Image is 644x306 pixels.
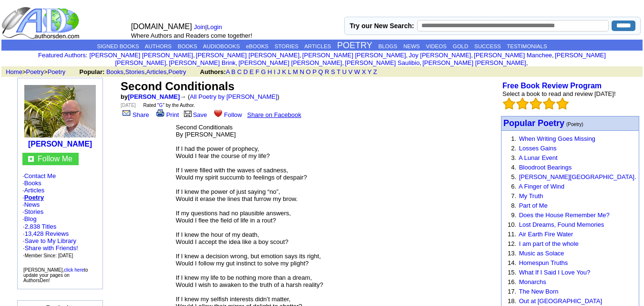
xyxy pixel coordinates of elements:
a: Bloodroot Bearings [519,164,572,171]
img: share_page.gif [123,109,131,117]
a: Blog [24,215,37,222]
font: 4. [511,164,516,171]
font: 6. [511,183,516,190]
font: Rated " " by the Author. [143,103,195,108]
a: AUDIOBOOKS [203,43,240,49]
a: Share with Friends! [25,244,78,252]
a: POETRY [337,41,372,50]
a: Poetry [168,68,186,75]
font: 1. [511,135,516,142]
font: i [301,53,302,58]
a: Featured Authors [38,52,86,59]
a: R [325,68,329,75]
a: V [348,68,353,75]
a: Login [207,23,222,31]
font: i [528,61,529,66]
font: Popular Poetry [503,118,564,128]
a: O [306,68,311,75]
font: · · · · · · · [22,172,98,259]
a: SUCCESS [474,43,501,49]
a: G [159,103,163,108]
a: Losses Gains [519,145,557,152]
a: Print [154,111,179,118]
img: library.gif [183,109,193,117]
a: Poetry [26,68,44,75]
font: [DOMAIN_NAME] [131,22,192,31]
a: W [354,68,360,75]
a: [PERSON_NAME] [PERSON_NAME] [422,59,526,66]
font: Where Authors and Readers come together! [131,32,252,39]
a: S [331,68,335,75]
b: [PERSON_NAME] [28,140,92,148]
font: i [408,53,409,58]
a: Poetry [48,68,66,75]
a: X [362,68,366,75]
font: , , , , , , , , , , [89,52,605,66]
img: print.gif [156,109,164,117]
a: Joy [PERSON_NAME] [409,52,471,59]
a: Popular Poetry [503,119,564,127]
a: Music as Solace [519,250,564,257]
a: [PERSON_NAME] [PERSON_NAME] [302,52,406,59]
a: Z [373,68,377,75]
img: bigemptystars.png [516,97,529,110]
font: 8. [511,202,516,209]
font: 11. [508,231,516,238]
label: Try our New Search: [349,22,414,30]
a: U [342,68,347,75]
a: T [337,68,340,75]
font: → ( ) [180,93,279,100]
a: News [24,201,40,208]
a: Does the House Remember Me? [519,211,610,219]
a: ARTICLES [304,43,331,49]
a: Y [368,68,371,75]
a: A Finger of Wind [519,183,564,190]
font: 9. [511,211,516,219]
font: i [195,53,196,58]
font: , , , [80,68,386,75]
a: Follow Me [38,155,72,163]
font: 13. [508,250,516,257]
img: logo_ad.gif [1,6,82,40]
a: Poetry [24,194,44,201]
a: Save [183,111,207,118]
a: VIDEOS [426,43,446,49]
a: [PERSON_NAME] [128,93,180,100]
a: Books [106,68,123,75]
a: Share [121,111,149,118]
a: L [288,68,291,75]
a: F [256,68,259,75]
a: G [261,68,266,75]
a: Books [24,179,41,187]
a: NEWS [403,43,420,49]
font: 15. [508,269,516,276]
a: [PERSON_NAME] [PERSON_NAME] [89,52,193,59]
a: Share on Facebook [247,111,301,118]
a: All Poetry by [PERSON_NAME] [190,93,277,100]
a: [PERSON_NAME] Brink [169,59,235,66]
font: 16. [508,278,516,285]
img: gc.jpg [28,156,34,162]
img: heart.gif [214,109,222,117]
a: Contact Me [24,172,56,179]
a: J [277,68,281,75]
font: Select a book to read and review [DATE]! [502,90,616,97]
font: | [194,23,225,31]
font: 14. [508,259,516,266]
img: bigemptystars.png [556,97,569,110]
img: 1363.jpg [24,85,96,137]
a: SIGNED BOOKS [97,43,139,49]
font: Member Since: [DATE] [25,253,73,258]
a: BOOKS [178,43,197,49]
a: [PERSON_NAME] [PERSON_NAME] [196,52,299,59]
font: 7. [511,192,516,200]
a: N [300,68,304,75]
font: : [38,52,87,59]
font: 12. [508,240,516,247]
font: i [168,61,169,66]
a: eBOOKS [246,43,268,49]
font: i [237,61,238,66]
font: · · [23,223,78,259]
font: 10. [508,221,516,228]
font: [DATE] [121,103,135,108]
